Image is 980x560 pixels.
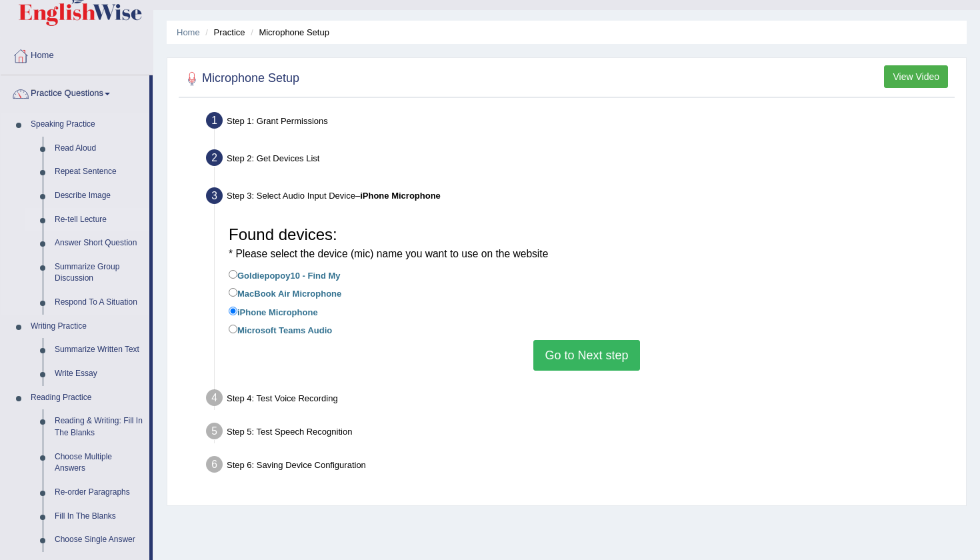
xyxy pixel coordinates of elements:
label: MacBook Air Microphone [229,285,341,300]
div: Step 1: Grant Permissions [200,108,960,137]
div: Step 2: Get Devices List [200,145,960,175]
a: Speaking Practice [25,113,149,137]
input: Goldiepopoy10 - Find My [229,270,237,279]
a: Summarize Written Text [49,338,149,362]
a: Choose Single Answer [49,528,149,552]
a: Choose Multiple Answers [49,445,149,481]
button: Go to Next step [533,340,639,371]
input: iPhone Microphone [229,307,237,315]
label: Microsoft Teams Audio [229,322,332,337]
a: Respond To A Situation [49,291,149,315]
a: Practice Questions [1,75,149,109]
b: iPhone Microphone [360,191,441,201]
small: * Please select the device (mic) name you want to use on the website [229,248,548,259]
span: – [355,191,441,201]
h3: Found devices: [229,226,945,261]
a: Fill In The Blanks [49,505,149,529]
a: Describe Image [49,184,149,208]
div: Step 6: Saving Device Configuration [200,452,960,481]
a: Answer Short Question [49,231,149,255]
a: Read Aloud [49,137,149,161]
div: Step 4: Test Voice Recording [200,385,960,415]
input: MacBook Air Microphone [229,288,237,297]
a: Repeat Sentence [49,160,149,184]
a: Write Essay [49,362,149,386]
label: iPhone Microphone [229,304,318,319]
button: View Video [884,65,948,88]
li: Practice [202,26,245,39]
a: Re-order Paragraphs [49,481,149,505]
div: Step 3: Select Audio Input Device [200,183,960,213]
a: Reading & Writing: Fill In The Blanks [49,409,149,445]
div: Step 5: Test Speech Recognition [200,419,960,448]
a: Summarize Group Discussion [49,255,149,291]
li: Microphone Setup [247,26,329,39]
a: Home [177,27,200,37]
a: Home [1,37,153,71]
a: Writing Practice [25,315,149,339]
a: Re-tell Lecture [49,208,149,232]
a: Reading Practice [25,386,149,410]
input: Microsoft Teams Audio [229,325,237,333]
h2: Microphone Setup [182,69,299,89]
label: Goldiepopoy10 - Find My [229,267,341,282]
